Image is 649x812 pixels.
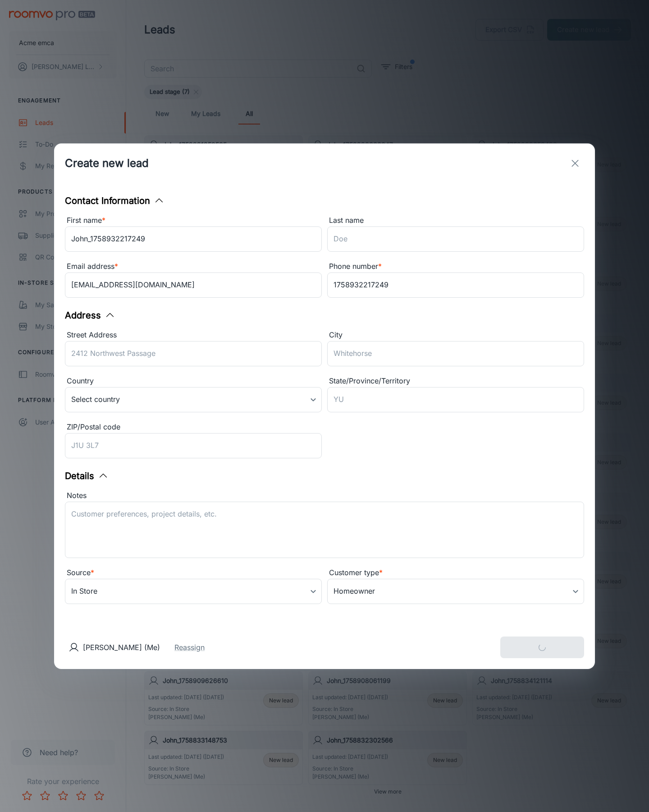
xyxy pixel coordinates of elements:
[65,469,109,483] button: Details
[327,375,584,387] div: State/Province/Territory
[327,579,584,604] div: Homeowner
[566,154,584,172] button: exit
[65,272,322,298] input: myname@example.com
[65,375,322,387] div: Country
[65,579,322,604] div: In Store
[65,226,322,252] input: John
[65,490,584,502] div: Notes
[174,642,205,653] button: Reassign
[65,261,322,272] div: Email address
[65,433,322,458] input: J1U 3L7
[327,261,584,272] div: Phone number
[327,272,584,298] input: +1 439-123-4567
[65,421,322,433] div: ZIP/Postal code
[83,642,160,653] p: [PERSON_NAME] (Me)
[327,226,584,252] input: Doe
[65,341,322,366] input: 2412 Northwest Passage
[327,341,584,366] input: Whitehorse
[65,155,149,171] h1: Create new lead
[65,194,165,208] button: Contact Information
[327,387,584,412] input: YU
[65,387,322,412] div: Select country
[65,309,115,322] button: Address
[65,567,322,579] div: Source
[65,329,322,341] div: Street Address
[327,215,584,226] div: Last name
[327,329,584,341] div: City
[327,567,584,579] div: Customer type
[65,215,322,226] div: First name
